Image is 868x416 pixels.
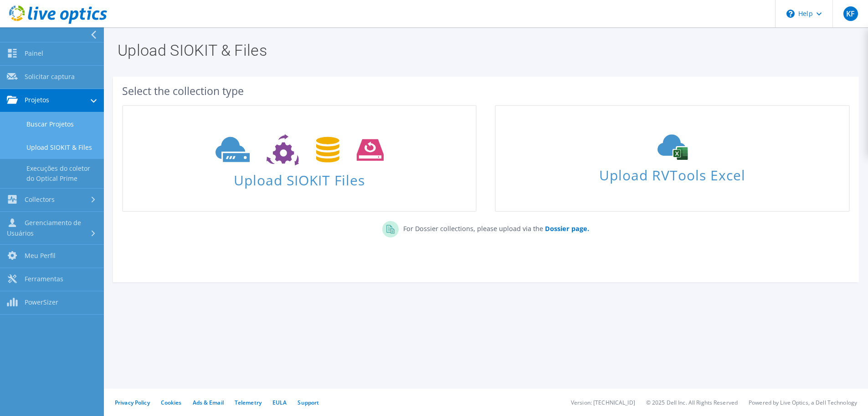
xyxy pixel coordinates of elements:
h1: Upload SIOKIT & Files [118,42,850,58]
a: Support [298,399,319,406]
p: For Dossier collections, please upload via the [399,221,589,234]
li: Version: [TECHNICAL_ID] [571,399,635,406]
span: Upload RVTools Excel [496,163,848,183]
li: Powered by Live Optics, a Dell Technology [749,399,857,406]
a: Cookies [161,399,182,406]
div: Select the collection type [122,86,850,96]
b: Dossier page. [545,224,589,233]
a: Dossier page. [543,224,589,233]
a: Ads & Email [193,399,224,406]
svg: \n [786,10,795,18]
a: EULA [272,399,287,406]
a: Privacy Policy [115,399,150,406]
a: Upload SIOKIT Files [122,105,477,212]
a: Upload RVTools Excel [495,105,849,212]
span: KF [843,6,858,21]
li: © 2025 Dell Inc. All Rights Reserved [646,399,738,406]
a: Telemetry [235,399,262,406]
span: Upload SIOKIT Files [123,168,476,187]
